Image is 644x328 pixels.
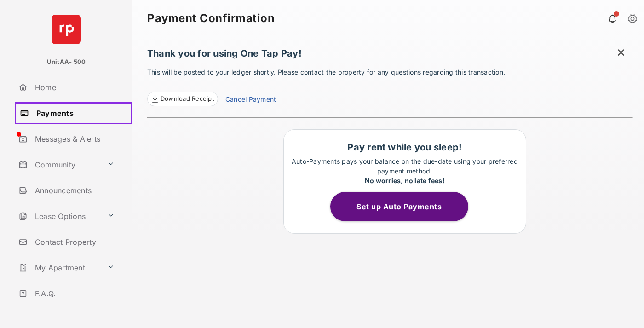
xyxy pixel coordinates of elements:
img: svg+xml;base64,PHN2ZyB4bWxucz0iaHR0cDovL3d3dy53My5vcmcvMjAwMC9zdmciIHdpZHRoPSI2NCIgaGVpZ2h0PSI2NC... [52,15,81,44]
a: Community [15,154,103,176]
strong: Payment Confirmation [147,13,275,24]
button: Set up Auto Payments [330,192,468,221]
a: Messages & Alerts [15,128,132,150]
p: UnitAA- 500 [47,58,86,67]
h1: Pay rent while you sleep! [288,142,521,153]
a: Home [15,76,132,98]
a: Contact Property [15,231,132,253]
a: Cancel Payment [225,94,276,106]
a: Lease Options [15,205,103,227]
a: Set up Auto Payments [330,202,479,211]
div: No worries, no late fees! [288,176,521,185]
a: My Apartment [15,257,103,279]
p: This will be posted to your ledger shortly. Please contact the property for any questions regardi... [147,67,633,106]
span: Download Receipt [161,94,214,104]
h1: Thank you for using One Tap Pay! [147,48,633,63]
p: Auto-Payments pays your balance on the due-date using your preferred payment method. [288,156,521,185]
a: F.A.Q. [15,282,132,305]
a: Announcements [15,179,132,201]
a: Payments [15,102,132,124]
a: Download Receipt [147,92,218,106]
